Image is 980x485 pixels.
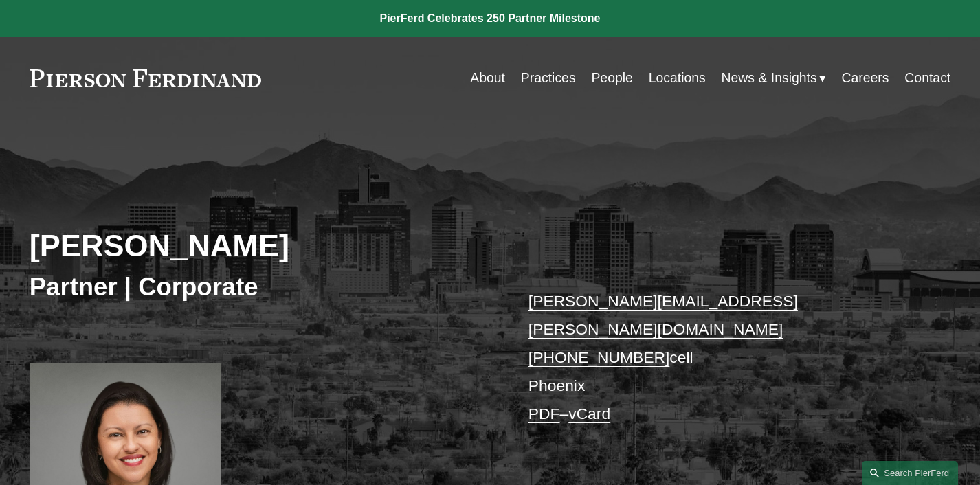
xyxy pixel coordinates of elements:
[649,65,706,91] a: Locations
[521,65,576,91] a: Practices
[528,292,798,338] a: [PERSON_NAME][EMAIL_ADDRESS][PERSON_NAME][DOMAIN_NAME]
[862,461,958,485] a: Search this site
[591,65,632,91] a: People
[568,405,610,422] a: vCard
[722,65,826,91] a: folder dropdown
[528,287,913,429] p: cell Phoenix –
[30,271,490,302] h3: Partner | Corporate
[30,227,490,265] h2: [PERSON_NAME]
[528,348,670,366] a: [PHONE_NUMBER]
[722,66,817,90] span: News & Insights
[470,65,505,91] a: About
[842,65,889,91] a: Careers
[528,405,560,422] a: PDF
[904,65,950,91] a: Contact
